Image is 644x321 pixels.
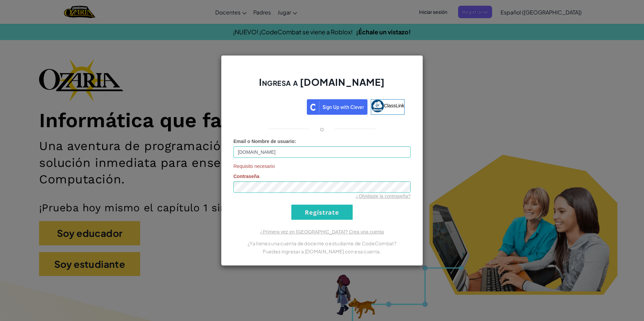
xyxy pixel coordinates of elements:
[233,247,411,255] p: Puedes ingresar a [DOMAIN_NAME] con esa cuenta.
[320,125,324,133] p: o
[233,138,296,145] label: :
[307,99,367,115] img: clever_sso_button@2x.png
[260,229,384,235] a: ¿Primera vez en [GEOGRAPHIC_DATA]? Crea una cuenta
[291,205,353,220] input: Regístrate
[233,139,294,144] span: Email o Nombre de usuario
[233,174,259,179] span: Contraseña
[233,76,411,95] h2: Ingresa a [DOMAIN_NAME]
[233,239,411,247] p: ¿Ya tienes una cuenta de docente o estudiante de CodeCombat?
[371,100,384,112] img: classlink-logo-small.png
[233,163,411,170] span: Requisito necesario
[384,103,405,108] span: ClassLink
[356,193,411,199] a: ¿Olvidaste la contraseña?
[236,99,307,113] iframe: Botón de Acceder con Google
